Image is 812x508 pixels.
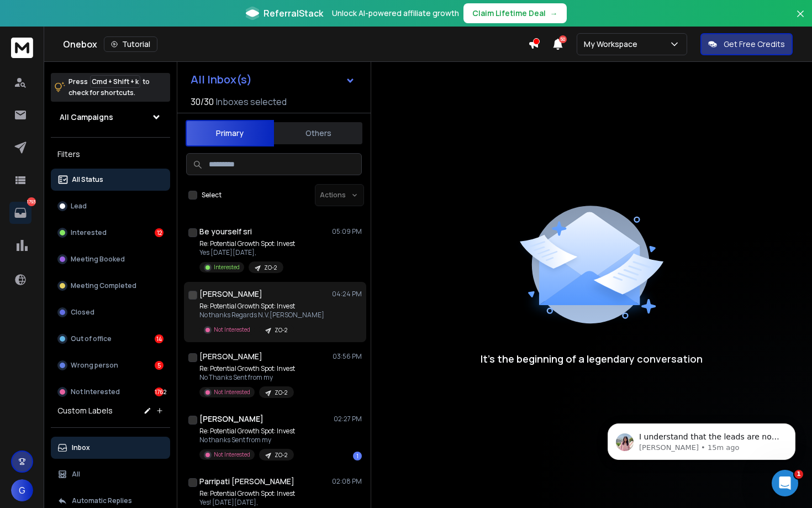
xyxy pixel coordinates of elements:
div: Onebox [63,36,528,52]
button: Claim Lifetime Deal→ [463,3,567,23]
button: All Inbox(s) [182,69,364,91]
button: Inbox [51,437,170,459]
p: Not Interested [214,326,250,334]
p: 05:09 PM [332,227,362,236]
button: Not Interested1762 [51,381,170,403]
h3: Custom Labels [57,405,113,416]
div: 12 [155,228,164,237]
p: Re: Potential Growth Spot: Invest [199,427,295,436]
p: Lead [71,202,87,211]
span: Cmd + Shift + k [90,75,140,88]
h1: Parripati [PERSON_NAME] [199,476,294,487]
p: ZO-2 [275,389,287,397]
button: Close banner [793,7,808,33]
button: G [11,479,33,501]
span: ReferralStack [263,7,323,20]
button: All Status [51,169,170,191]
p: Automatic Replies [72,496,132,505]
p: It’s the beginning of a legendary conversation [481,351,703,366]
p: Wrong person [71,361,118,370]
p: ZO-2 [275,451,287,459]
p: ZO-2 [275,326,287,334]
p: Interested [214,263,240,271]
h1: Be yourself sri [199,226,252,237]
label: Select [202,191,222,200]
p: Meeting Completed [71,281,136,290]
p: 04:24 PM [332,290,362,298]
p: Interested [71,228,107,237]
p: 1793 [27,197,36,206]
p: Out of office [71,334,112,343]
h3: Filters [51,146,170,162]
button: All [51,463,170,485]
h1: All Campaigns [60,112,113,123]
p: Not Interested [214,451,250,459]
div: 5 [155,361,164,370]
h1: [PERSON_NAME] [199,351,262,362]
h1: [PERSON_NAME] [199,413,263,425]
p: 02:27 PM [334,415,362,423]
span: 50 [559,35,567,43]
p: 03:56 PM [333,352,362,361]
iframe: Intercom live chat [772,470,798,496]
p: Yes! [DATE][DATE], [199,498,295,507]
p: All [72,470,80,479]
span: → [550,8,558,19]
p: No thanks Sent from my [199,436,295,444]
p: Unlock AI-powered affiliate growth [332,8,459,19]
h1: All Inbox(s) [191,74,252,85]
p: Not Interested [214,388,250,396]
p: Re: Potential Growth Spot: Invest [199,302,324,311]
p: 02:08 PM [332,477,362,486]
p: Re: Potential Growth Spot: Invest [199,239,295,248]
p: Press to check for shortcuts. [68,76,150,98]
p: Not Interested [71,387,120,396]
h3: Inboxes selected [216,95,287,108]
button: Out of office14 [51,328,170,350]
button: Interested12 [51,222,170,244]
button: Meeting Booked [51,248,170,270]
p: Meeting Booked [71,255,125,264]
button: All Campaigns [51,106,170,128]
span: 30 / 30 [191,95,214,108]
iframe: Intercom notifications message [591,400,812,478]
p: Inbox [72,443,90,452]
p: Get Free Credits [724,39,785,50]
div: 1762 [155,387,164,396]
button: Others [274,121,362,145]
p: All Status [72,175,103,184]
button: Meeting Completed [51,275,170,297]
div: 14 [155,334,164,343]
p: My Workspace [584,39,642,50]
p: No thanks Regards N.V.[PERSON_NAME] [199,311,324,320]
p: ZO-2 [264,264,277,272]
button: Wrong person5 [51,354,170,376]
button: Closed [51,301,170,323]
a: 1793 [9,202,31,224]
span: 1 [794,470,803,479]
button: Lead [51,195,170,217]
h1: [PERSON_NAME] [199,289,262,300]
p: Re: Potential Growth Spot: Invest [199,489,295,498]
button: Primary [186,120,274,146]
div: 1 [353,452,362,460]
button: Get Free Credits [700,33,793,55]
p: No Thanks Sent from my [199,373,295,382]
p: Closed [71,308,94,317]
button: Tutorial [104,36,157,52]
p: Yes [DATE][DATE], [199,248,295,257]
p: Re: Potential Growth Spot: Invest [199,364,295,373]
